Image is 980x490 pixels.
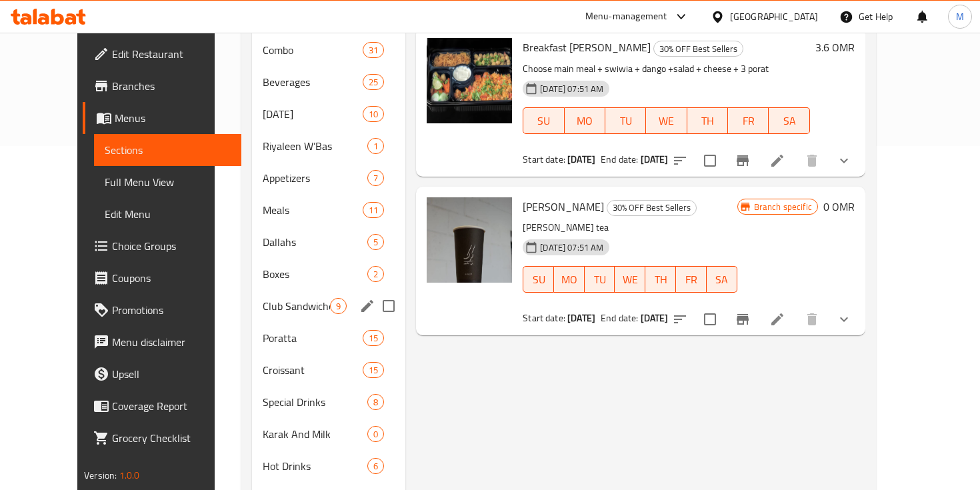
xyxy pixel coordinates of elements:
div: items [363,202,384,218]
span: TH [651,270,671,289]
button: FR [728,107,769,134]
span: Select to update [696,147,724,175]
div: items [330,298,347,314]
span: TU [590,270,610,289]
button: Branch-specific-item [727,303,759,335]
span: Start date: [523,309,565,327]
span: 6 [368,460,383,473]
span: SA [712,270,732,289]
button: MO [554,266,585,293]
span: Croissant [263,362,363,378]
button: TH [687,107,728,134]
b: [DATE] [567,151,595,168]
span: Menus [115,110,230,126]
div: Poratta15 [252,322,405,354]
a: Coverage Report [83,390,241,422]
div: Menu-management [585,9,667,25]
span: Version: [84,467,117,484]
span: 2 [368,268,383,281]
a: Edit Restaurant [83,38,241,70]
div: items [363,362,384,378]
b: [DATE] [641,151,669,168]
a: Promotions [83,294,241,326]
span: 25 [363,76,383,89]
div: items [367,394,384,410]
div: items [363,42,384,58]
a: Full Menu View [94,166,241,198]
span: FR [681,270,701,289]
a: Edit menu item [769,311,785,327]
div: items [363,330,384,346]
span: [DATE] [263,106,363,122]
img: Breakfast Bin Mohamed [427,38,512,123]
span: Hot Drinks [263,458,367,474]
span: Karak And Milk [263,426,367,442]
div: [DATE]10 [252,98,405,130]
div: items [367,266,384,282]
button: WE [646,107,687,134]
span: 8 [368,396,383,409]
div: Hot Drinks6 [252,450,405,482]
img: Bin Mohamed Karak [427,197,512,283]
button: FR [676,266,707,293]
span: Special Drinks [263,394,367,410]
span: M [956,9,964,24]
div: items [367,234,384,250]
div: Special Drinks8 [252,386,405,418]
button: SA [707,266,737,293]
button: TU [585,266,615,293]
div: Combo [263,42,363,58]
span: SU [529,111,559,131]
span: 5 [368,236,383,249]
span: Grocery Checklist [112,430,230,446]
span: Coupons [112,270,230,286]
button: Branch-specific-item [727,145,759,177]
span: End date: [601,309,638,327]
span: Breakfast [PERSON_NAME] [523,37,651,57]
p: [PERSON_NAME] tea [523,219,737,236]
div: Combo31 [252,34,405,66]
a: Edit menu item [769,153,785,169]
span: Club Sandwiches [263,298,330,314]
span: MO [559,270,579,289]
a: Branches [83,70,241,102]
a: Coupons [83,262,241,294]
span: Branch specific [749,201,817,213]
div: Croissant15 [252,354,405,386]
div: Appetizers7 [252,162,405,194]
span: SU [529,270,549,289]
span: FR [733,111,763,131]
button: SA [769,107,809,134]
a: Edit Menu [94,198,241,230]
button: edit [357,296,377,316]
span: Select to update [696,305,724,333]
button: MO [565,107,605,134]
span: SA [774,111,804,131]
span: Poratta [263,330,363,346]
div: Karak And Milk0 [252,418,405,450]
button: TU [605,107,646,134]
div: Riyaleen W’Bas [263,138,367,154]
div: Club Sandwiches9edit [252,290,405,322]
span: [DATE] 07:51 AM [535,83,609,95]
div: items [367,138,384,154]
a: Choice Groups [83,230,241,262]
span: Edit Menu [105,206,230,222]
span: End date: [601,151,638,168]
span: Boxes [263,266,367,282]
span: Meals [263,202,363,218]
span: TU [611,111,641,131]
div: 30% OFF Best Sellers [653,41,743,57]
span: Beverages [263,74,363,90]
div: items [363,74,384,90]
div: Appetizers [263,170,367,186]
a: Grocery Checklist [83,422,241,454]
button: show more [828,145,860,177]
div: Beverages25 [252,66,405,98]
span: Choice Groups [112,238,230,254]
p: Choose main meal + swiwia + dango +salad + cheese + 3 porat [523,61,810,77]
button: SU [523,266,554,293]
